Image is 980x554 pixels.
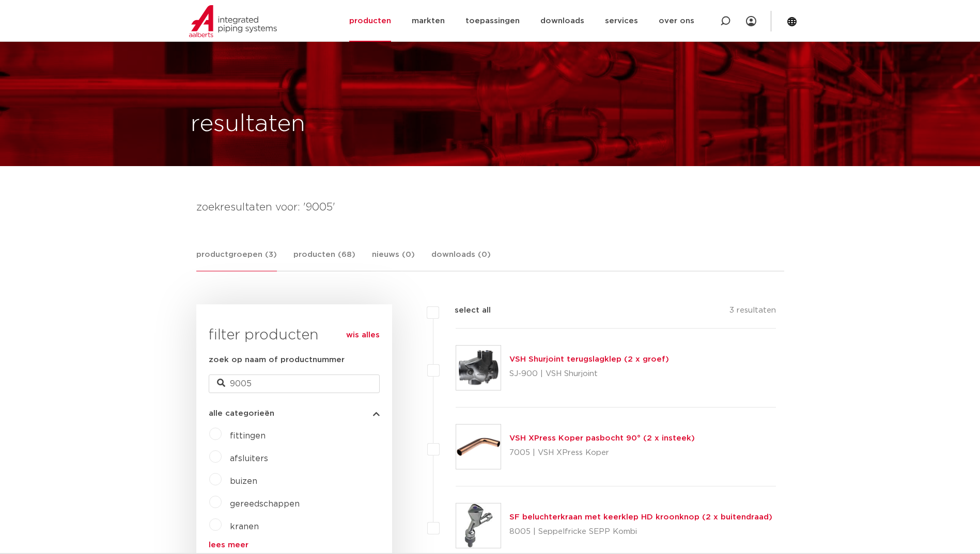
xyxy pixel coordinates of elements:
img: Thumbnail for SF beluchterkraan met keerklep HD kroonknop (2 x buitendraad) [456,503,501,548]
a: SF beluchterkraan met keerklep HD kroonknop (2 x buitendraad) [509,513,772,521]
label: zoek op naam of productnummer [209,354,345,366]
a: afsluiters [230,454,268,463]
a: gereedschappen [230,500,300,508]
a: VSH XPress Koper pasbocht 90° (2 x insteek) [509,434,695,442]
a: kranen [230,523,259,531]
a: lees meer [209,541,380,549]
h3: filter producten [209,325,380,346]
h1: resultaten [191,108,305,141]
img: Thumbnail for VSH XPress Koper pasbocht 90° (2 x insteek) [456,425,501,469]
button: alle categorieën [209,410,380,417]
h4: zoekresultaten voor: '9005' [196,199,784,216]
a: VSH Shurjoint terugslagklep (2 x groef) [509,355,669,363]
span: alle categorieën [209,410,274,417]
p: SJ-900 | VSH Shurjoint [509,366,669,382]
input: zoeken [209,374,380,393]
a: buizen [230,477,257,485]
a: productgroepen (3) [196,249,277,271]
p: 3 resultaten [729,304,776,320]
a: wis alles [346,329,380,341]
p: 7005 | VSH XPress Koper [509,445,695,461]
a: nieuws (0) [372,249,415,271]
a: producten (68) [293,249,355,271]
p: 8005 | Seppelfricke SEPP Kombi [509,524,772,540]
a: fittingen [230,432,266,440]
label: select all [439,304,491,317]
img: Thumbnail for VSH Shurjoint terugslagklep (2 x groef) [456,346,501,390]
a: downloads (0) [431,249,491,271]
